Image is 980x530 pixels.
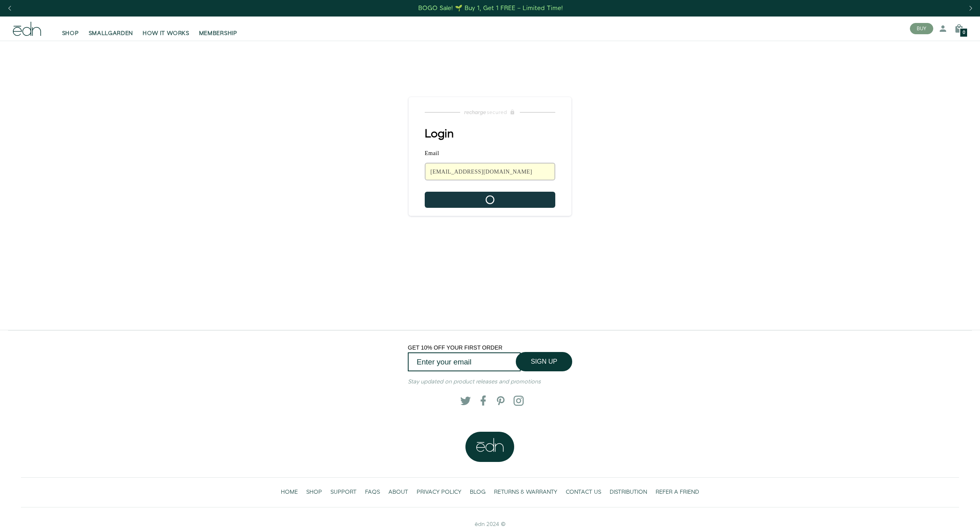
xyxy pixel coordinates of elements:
span: HOW IT WORKS [143,29,189,37]
button: SIGN UP [516,352,572,371]
span: ēdn 2024 © [475,520,506,528]
a: BLOG [466,484,490,501]
span: SHOP [62,29,79,37]
a: DISTRIBUTION [606,484,652,501]
a: SHOP [302,484,326,501]
a: SMALLGARDEN [84,20,138,37]
h1: Login [425,128,571,141]
span: DISTRIBUTION [610,488,647,496]
input: Enter your email [408,352,521,371]
a: FAQS [361,484,384,501]
span: GET 10% OFF YOUR FIRST ORDER [408,344,502,351]
span: ABOUT [388,488,408,496]
label: Email [425,150,555,159]
span: BLOG [470,488,486,496]
input: Email [425,163,555,180]
button: BUY [910,23,933,34]
span: SHOP [306,488,322,496]
a: RETURNS & WARRANTY [490,484,562,501]
a: CONTACT US [562,484,606,501]
span: CONTACT US [566,488,601,496]
a: HOW IT WORKS [138,20,194,37]
a: Recharge Subscriptions website [409,107,571,118]
a: ABOUT [384,484,413,501]
span: 0 [963,31,965,35]
span: HOME [281,488,298,496]
a: SUPPORT [326,484,361,501]
span: MEMBERSHIP [199,29,237,37]
div: BOGO Sale! 🌱 Buy 1, Get 1 FREE – Limited Time! [418,4,563,12]
span: RETURNS & WARRANTY [494,488,557,496]
a: REFER A FRIEND [652,484,704,501]
a: HOME [277,484,302,501]
em: Stay updated on product releases and promotions [408,378,541,386]
span: PRIVACY POLICY [417,488,461,496]
span: SMALLGARDEN [89,29,133,37]
a: SHOP [57,20,84,37]
span: REFER A FRIEND [656,488,699,496]
a: PRIVACY POLICY [413,484,466,501]
a: MEMBERSHIP [194,20,242,37]
span: FAQS [365,488,380,496]
span: SUPPORT [330,488,357,496]
a: BOGO Sale! 🌱 Buy 1, Get 1 FREE – Limited Time! [418,2,564,14]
